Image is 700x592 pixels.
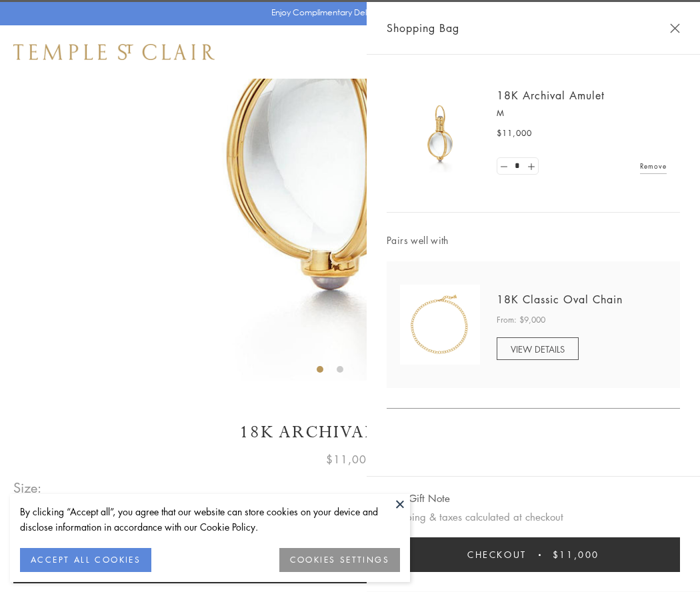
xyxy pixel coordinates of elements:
[279,548,400,572] button: COOKIES SETTINGS
[497,127,532,140] span: $11,000
[271,6,423,19] p: Enjoy Complimentary Delivery & Returns
[326,451,374,468] span: $11,000
[670,23,680,33] button: Close Shopping Bag
[553,547,599,562] span: $11,000
[13,421,687,444] h1: 18K Archival Amulet
[387,233,680,248] span: Pairs well with
[497,313,545,327] span: From: $9,000
[20,548,151,572] button: ACCEPT ALL COOKIES
[387,537,680,572] button: Checkout $11,000
[511,343,565,355] span: VIEW DETAILS
[524,158,537,175] a: Set quantity to 2
[497,88,605,103] a: 18K Archival Amulet
[640,159,667,173] a: Remove
[13,477,43,499] span: Size:
[497,107,667,120] p: M
[497,337,579,360] a: VIEW DETAILS
[387,509,680,525] p: Shipping & taxes calculated at checkout
[20,504,400,535] div: By clicking “Accept all”, you agree that our website can store cookies on your device and disclos...
[387,19,459,37] span: Shopping Bag
[387,490,450,507] button: Add Gift Note
[400,285,480,365] img: N88865-OV18
[467,547,527,562] span: Checkout
[400,93,480,173] img: 18K Archival Amulet
[13,44,215,60] img: Temple St. Clair
[497,292,623,307] a: 18K Classic Oval Chain
[497,158,511,175] a: Set quantity to 0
